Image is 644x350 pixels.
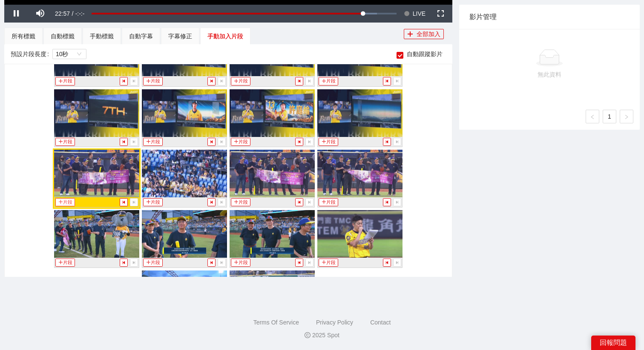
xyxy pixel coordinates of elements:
button: plus片段 [55,77,75,85]
span: plus [322,260,326,265]
div: 無此資料 [472,70,627,79]
span: right [624,114,629,120]
span: plus [146,79,151,84]
button: step-backward [207,77,216,85]
button: Pause [4,5,28,23]
button: step-backward [295,138,303,146]
button: step-forward [305,77,313,85]
span: plus [234,199,239,205]
button: step-backward [207,259,216,267]
span: step-backward [208,200,215,205]
button: step-backward [120,259,128,267]
button: Mute [28,5,52,23]
a: Contact [370,319,391,326]
span: step-backward [296,260,303,265]
label: 預設片段長度 [11,47,52,61]
button: plus片段 [143,198,163,206]
button: step-forward [305,138,313,146]
button: step-forward [393,198,401,206]
span: plus [58,79,63,84]
span: step-backward [208,79,215,83]
span: / [72,10,73,17]
span: plus [407,31,413,38]
button: step-backward [120,138,128,146]
span: step-backward [383,139,391,144]
div: 影片管理 [469,5,630,29]
span: step-backward [120,200,127,205]
button: step-forward [393,259,401,267]
button: step-forward [218,138,226,146]
button: step-backward [295,77,303,85]
button: step-backward [383,138,391,146]
button: plus片段 [231,259,250,267]
button: step-forward [130,198,138,206]
button: step-forward [218,259,226,267]
span: copyright [305,332,310,338]
button: plus全部加入 [404,29,444,39]
button: plus片段 [319,198,338,206]
button: step-forward [305,259,313,267]
span: step-backward [120,79,127,83]
div: 自動標籤 [51,31,75,41]
span: step-backward [120,139,127,144]
button: plus片段 [319,138,338,146]
div: 2025 Spot [7,330,637,340]
button: plus片段 [55,198,75,206]
span: step-backward [383,260,391,265]
a: Terms Of Service [253,319,299,326]
span: plus [322,199,326,205]
span: step-backward [296,79,303,83]
div: 所有標籤 [11,31,35,41]
div: Progress Bar [92,13,396,14]
span: plus [234,139,239,145]
button: plus片段 [231,138,250,146]
span: -:-:- [75,10,85,17]
span: left [590,114,595,120]
button: plus片段 [231,198,250,206]
span: step-backward [120,260,127,265]
button: step-forward [218,77,226,85]
a: Privacy Policy [316,319,353,326]
button: step-backward [383,198,391,206]
span: step-backward [208,139,215,144]
button: plus片段 [231,77,250,85]
span: step-backward [383,79,391,83]
span: plus [58,260,63,265]
div: 手動標籤 [90,31,114,41]
button: step-backward [120,77,128,85]
button: step-forward [305,198,313,206]
button: step-backward [120,198,128,206]
button: step-forward [130,77,138,85]
span: plus [234,260,239,265]
button: plus片段 [319,77,338,85]
span: step-backward [208,260,215,265]
button: right [620,110,633,123]
button: step-forward [393,138,401,146]
li: 1 [603,110,616,123]
button: plus片段 [143,259,163,267]
span: plus [58,199,63,205]
span: 自動跟蹤影片 [403,49,446,59]
button: step-backward [383,259,391,267]
button: step-backward [207,198,216,206]
button: step-backward [207,138,216,146]
div: 自動字幕 [129,31,153,41]
span: LIVE [413,5,425,23]
span: plus [146,199,151,205]
button: Seek to live, currently behind live [401,5,428,23]
div: 回報問題 [591,336,635,350]
span: plus [234,79,239,84]
span: plus [146,260,151,265]
button: step-forward [393,77,401,85]
button: plus片段 [55,259,75,267]
span: step-backward [296,139,303,144]
a: 1 [603,110,616,123]
button: plus片段 [319,259,338,267]
button: step-forward [130,138,138,146]
button: step-backward [295,198,303,206]
button: step-forward [130,259,138,267]
span: plus [58,139,63,145]
span: plus [322,79,326,84]
button: plus片段 [143,138,163,146]
span: plus [146,139,151,145]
